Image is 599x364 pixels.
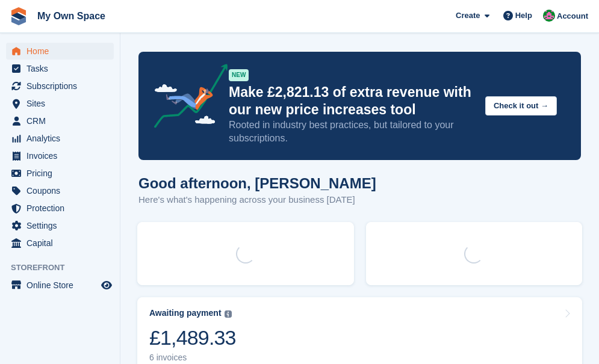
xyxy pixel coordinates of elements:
[26,235,99,251] span: Capital
[149,308,222,318] div: Awaiting payment
[26,130,99,147] span: Analytics
[6,147,114,164] a: menu
[149,353,236,363] div: 6 invoices
[10,7,28,25] img: stora-icon-8386f47178a22dfd0bd8f6a31ec36ba5ce8667c1dd55bd0f319d3a0aa187defe.svg
[26,165,99,182] span: Pricing
[485,96,557,116] button: Check it out →
[229,84,476,119] p: Make £2,821.13 of extra revenue with our new price increases tool
[149,325,236,350] div: £1,489.33
[557,10,588,22] span: Account
[26,78,99,94] span: Subscriptions
[99,278,114,292] a: Preview store
[6,43,114,60] a: menu
[33,6,110,26] a: My Own Space
[543,10,555,22] img: Lucy Parry
[6,277,114,294] a: menu
[229,119,476,145] p: Rooted in industry best practices, but tailored to your subscriptions.
[11,262,120,274] span: Storefront
[456,10,480,22] span: Create
[6,95,114,112] a: menu
[26,200,99,217] span: Protection
[26,60,99,77] span: Tasks
[6,60,114,77] a: menu
[26,147,99,164] span: Invoices
[6,235,114,251] a: menu
[6,182,114,199] a: menu
[515,10,532,22] span: Help
[6,165,114,182] a: menu
[144,64,228,132] img: price-adjustments-announcement-icon-8257ccfd72463d97f412b2fc003d46551f7dbcb40ab6d574587a9cd5c0d94...
[6,78,114,94] a: menu
[26,95,99,112] span: Sites
[26,277,99,294] span: Online Store
[6,130,114,147] a: menu
[26,217,99,234] span: Settings
[26,113,99,129] span: CRM
[138,193,376,207] p: Here's what's happening across your business [DATE]
[6,113,114,129] a: menu
[26,182,99,199] span: Coupons
[6,217,114,234] a: menu
[138,175,376,191] h1: Good afternoon, [PERSON_NAME]
[6,200,114,217] a: menu
[26,43,99,60] span: Home
[225,310,232,318] img: icon-info-grey-7440780725fd019a000dd9b08b2336e03edf1995a4989e88bcd33f0948082b44.svg
[229,69,249,81] div: NEW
